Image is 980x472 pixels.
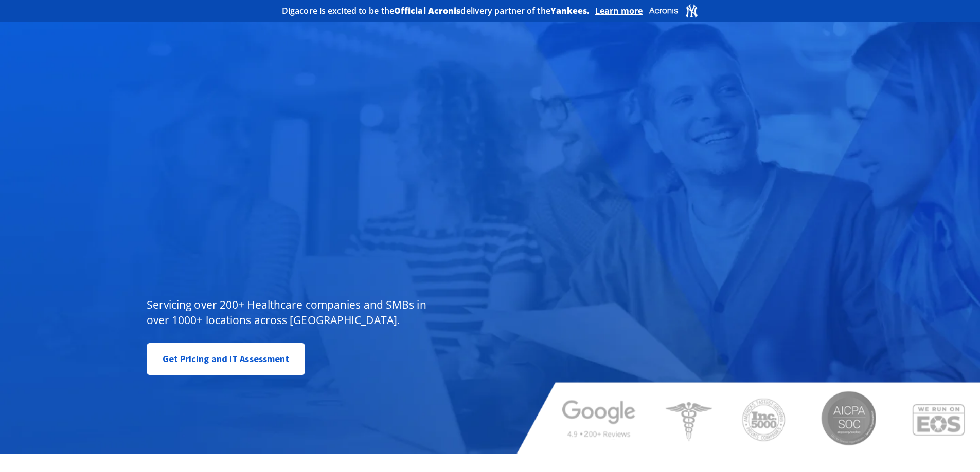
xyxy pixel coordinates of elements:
a: Learn more [595,6,643,16]
b: Yankees. [550,5,590,16]
a: Get Pricing and IT Assessment [147,343,306,375]
p: Servicing over 200+ Healthcare companies and SMBs in over 1000+ locations across [GEOGRAPHIC_DATA]. [147,297,434,328]
img: Acronis [648,3,699,18]
h2: Digacore is excited to be the delivery partner of the [282,7,590,15]
b: Official Acronis [394,5,461,16]
span: Get Pricing and IT Assessment [163,349,290,369]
